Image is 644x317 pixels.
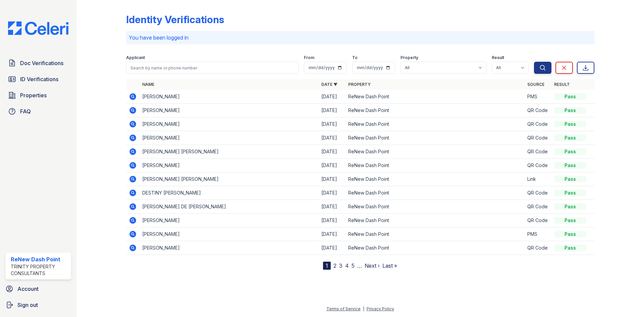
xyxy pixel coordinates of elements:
[554,148,586,155] div: Pass
[345,90,525,104] td: ReNew Dash Point
[352,55,358,60] label: To
[5,56,71,70] a: Doc Verifications
[319,159,345,172] td: [DATE]
[554,107,586,114] div: Pass
[527,82,544,87] a: Source
[345,104,525,117] td: ReNew Dash Point
[20,75,58,83] span: ID Verifications
[357,262,362,270] span: …
[345,172,525,186] td: ReNew Dash Point
[554,162,586,169] div: Pass
[554,82,570,87] a: Result
[525,131,551,145] td: QR Code
[554,93,586,100] div: Pass
[345,131,525,145] td: ReNew Dash Point
[3,298,74,312] a: Sign out
[140,159,319,172] td: [PERSON_NAME]
[554,245,586,251] div: Pass
[363,306,364,311] div: |
[5,72,71,86] a: ID Verifications
[554,121,586,127] div: Pass
[17,301,38,309] span: Sign out
[129,34,592,42] p: You have been logged in
[554,190,586,196] div: Pass
[319,186,345,200] td: [DATE]
[319,131,345,145] td: [DATE]
[345,145,525,159] td: ReNew Dash Point
[348,82,371,87] a: Property
[5,105,71,118] a: FAQ
[554,203,586,210] div: Pass
[140,145,319,159] td: [PERSON_NAME] [PERSON_NAME]
[554,231,586,237] div: Pass
[323,262,331,270] div: 1
[352,262,355,269] a: 5
[382,262,397,269] a: Last »
[525,172,551,186] td: Link
[140,104,319,117] td: [PERSON_NAME]
[492,55,504,60] label: Result
[554,176,586,182] div: Pass
[326,306,361,311] a: Terms of Service
[345,200,525,214] td: ReNew Dash Point
[20,59,63,67] span: Doc Verifications
[525,227,551,241] td: PMS
[321,82,337,87] a: Date ▼
[11,263,68,277] div: Trinity Property Consultants
[304,55,314,60] label: From
[319,104,345,117] td: [DATE]
[319,200,345,214] td: [DATE]
[319,241,345,255] td: [DATE]
[140,90,319,104] td: [PERSON_NAME]
[554,217,586,224] div: Pass
[17,285,39,293] span: Account
[525,186,551,200] td: QR Code
[140,241,319,255] td: [PERSON_NAME]
[140,186,319,200] td: DESTINY [PERSON_NAME]
[319,145,345,159] td: [DATE]
[367,306,394,311] a: Privacy Policy
[345,214,525,227] td: ReNew Dash Point
[333,262,336,269] a: 2
[319,214,345,227] td: [DATE]
[140,117,319,131] td: [PERSON_NAME]
[345,117,525,131] td: ReNew Dash Point
[140,214,319,227] td: [PERSON_NAME]
[319,227,345,241] td: [DATE]
[319,117,345,131] td: [DATE]
[345,186,525,200] td: ReNew Dash Point
[525,104,551,117] td: QR Code
[140,200,319,214] td: [PERSON_NAME] DE [PERSON_NAME]
[345,227,525,241] td: ReNew Dash Point
[554,135,586,141] div: Pass
[140,172,319,186] td: [PERSON_NAME] [PERSON_NAME]
[400,55,418,60] label: Property
[140,227,319,241] td: [PERSON_NAME]
[525,241,551,255] td: QR Code
[365,262,380,269] a: Next ›
[126,55,145,60] label: Applicant
[345,159,525,172] td: ReNew Dash Point
[525,159,551,172] td: QR Code
[20,107,31,115] span: FAQ
[126,62,299,74] input: Search by name or phone number
[319,90,345,104] td: [DATE]
[525,200,551,214] td: QR Code
[3,21,74,35] img: CE_Logo_Blue-a8612792a0a2168367f1c8372b55b34899dd931a85d93a1a3d3e32e68fde9ad4.png
[5,89,71,102] a: Properties
[142,82,154,87] a: Name
[525,90,551,104] td: PMS
[339,262,342,269] a: 3
[126,13,224,25] div: Identity Verifications
[345,241,525,255] td: ReNew Dash Point
[3,282,74,296] a: Account
[11,255,68,263] div: ReNew Dash Point
[345,262,349,269] a: 4
[20,91,47,99] span: Properties
[525,214,551,227] td: QR Code
[319,172,345,186] td: [DATE]
[525,117,551,131] td: QR Code
[525,145,551,159] td: QR Code
[140,131,319,145] td: [PERSON_NAME]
